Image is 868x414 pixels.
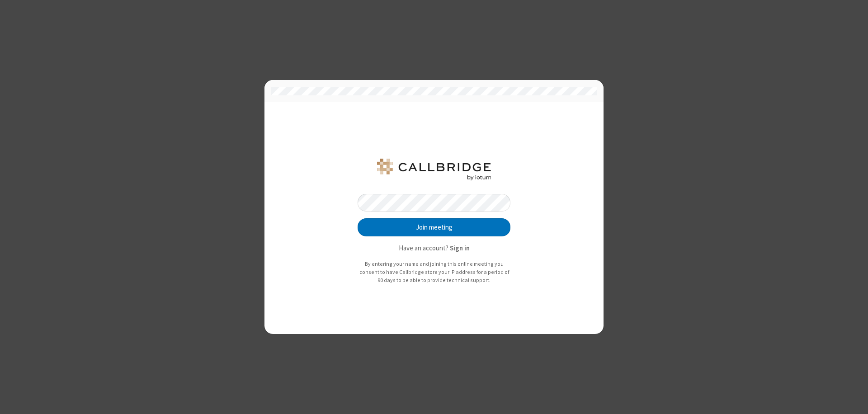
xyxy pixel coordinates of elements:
p: By entering your name and joining this online meeting you consent to have Callbridge store your I... [358,260,510,284]
img: QA Selenium DO NOT DELETE OR CHANGE [375,159,493,180]
strong: Sign in [450,244,470,252]
button: Sign in [450,243,470,254]
p: Have an account? [358,243,510,254]
button: Join meeting [358,218,510,236]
